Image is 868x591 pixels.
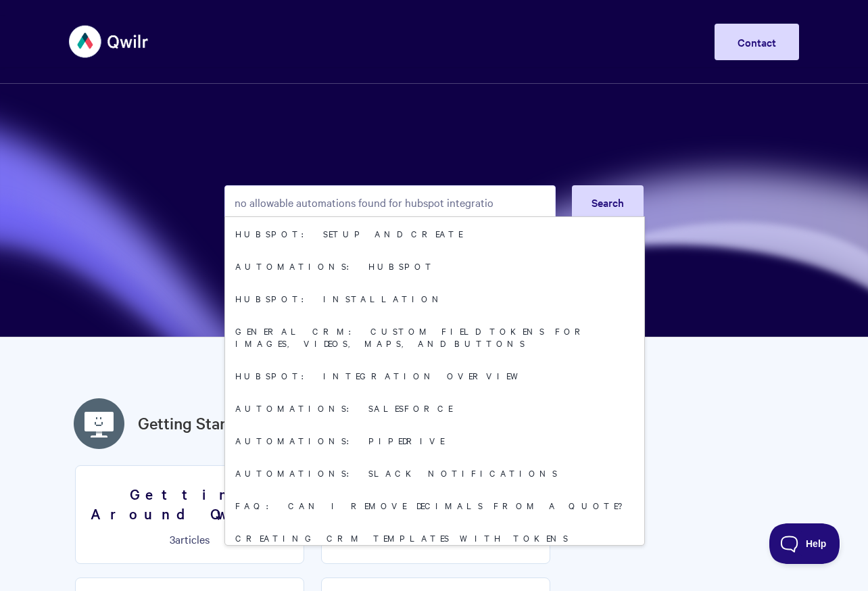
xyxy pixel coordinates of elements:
[224,185,556,219] input: Search the knowledge base
[572,185,644,219] button: Search
[225,392,644,424] a: Automations: Salesforce
[225,489,644,521] a: FAQ: Can I remove decimals from a quote?
[225,521,644,554] a: Creating CRM Templates with Tokens
[69,16,149,67] img: Qwilr Help Center
[138,411,249,435] a: Getting Started
[84,533,295,545] p: articles
[715,24,799,60] a: Contact
[84,484,295,523] h3: Getting Around Qwilr
[225,314,644,359] a: General CRM: Custom field tokens for images, videos, maps, and buttons
[592,195,624,210] span: Search
[225,424,644,456] a: Automations: Pipedrive
[170,531,175,546] span: 3
[75,465,304,564] a: Getting Around Qwilr 3articles
[225,282,644,314] a: HubSpot: Installation
[225,456,644,489] a: Automations: Slack Notifications
[225,217,644,250] a: HubSpot: Setup and Create
[769,523,841,564] iframe: Toggle Customer Support
[225,250,644,282] a: Automations: HubSpot
[225,359,644,392] a: HubSpot: Integration Overview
